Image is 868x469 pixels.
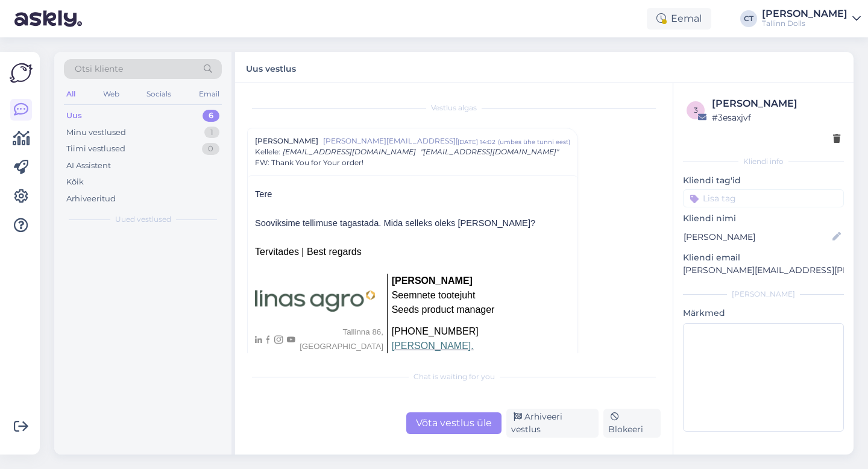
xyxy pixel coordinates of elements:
div: Minu vestlused [66,127,126,139]
img: Linkedin [255,336,262,343]
p: Märkmed [683,307,844,319]
div: # 3esaxjvf [712,111,840,124]
div: 1 [204,127,219,139]
span: 3 [694,105,698,115]
span: FW: Thank You for Your order! [255,157,363,168]
span: [PERSON_NAME].[PERSON_NAME] [392,341,558,365]
span: [PHONE_NUMBER] [392,326,479,336]
div: [PERSON_NAME] [683,289,844,300]
span: Seemnete tootejuht [392,290,476,300]
span: [EMAIL_ADDRESS][DOMAIN_NAME] [283,147,416,156]
p: Kliendi nimi [683,212,844,225]
div: Blokeeri [603,409,661,438]
div: Tiimi vestlused [66,143,125,155]
div: Kliendi info [683,156,844,167]
label: Uus vestlus [246,59,296,75]
div: 0 [202,143,219,155]
div: Email [197,86,222,102]
span: Tere [255,189,272,199]
div: Tallinn Dolls [762,19,848,28]
div: Socials [144,86,174,102]
div: 6 [203,110,219,122]
div: Arhiveeri vestlus [506,409,599,438]
span: Sooviksime tellimuse tagastada. Mida selleks oleks [PERSON_NAME]? [255,218,535,228]
span: [PERSON_NAME] [392,275,473,286]
p: Kliendi email [683,251,844,264]
div: Kõik [66,176,84,188]
img: Instagram [274,335,283,344]
div: All [64,86,78,102]
a: Linkedin [255,333,262,344]
div: Võta vestlus üle [406,412,502,434]
input: Lisa tag [683,189,844,207]
div: Eemal [647,8,711,30]
div: ( umbes ühe tunni eest ) [498,137,570,146]
div: Chat is waiting for you [247,371,661,382]
span: [PERSON_NAME][EMAIL_ADDRESS][PERSON_NAME][DOMAIN_NAME] [323,136,458,146]
div: Web [101,86,122,102]
div: [DATE] 14:02 [458,137,495,146]
div: AI Assistent [66,160,111,172]
p: [PERSON_NAME][EMAIL_ADDRESS][PERSON_NAME][DOMAIN_NAME] [683,264,844,277]
span: Uued vestlused [115,214,171,225]
span: Seeds product manager [392,304,495,315]
img: Facebook [266,335,269,344]
p: Kliendi tag'id [683,174,844,187]
img: Linas Agro [255,290,375,312]
a: Youtube [287,333,295,344]
span: Tervitades | Best regards [255,247,362,257]
a: Instagram [274,333,283,344]
span: Kellele : [255,147,280,156]
a: [PERSON_NAME]Tallinn Dolls [762,9,861,28]
span: [PERSON_NAME] [255,136,318,146]
div: CT [740,10,757,27]
span: "[EMAIL_ADDRESS][DOMAIN_NAME]" [421,147,559,156]
div: [PERSON_NAME] [712,96,840,111]
img: Askly Logo [10,61,33,84]
div: [PERSON_NAME] [762,9,848,19]
div: Arhiveeritud [66,193,116,205]
a: Facebook [266,333,269,344]
input: Lisa nimi [684,230,830,244]
div: Uus [66,110,82,122]
span: Otsi kliente [75,63,123,75]
div: Vestlus algas [247,102,661,113]
img: Youtube [287,336,295,342]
